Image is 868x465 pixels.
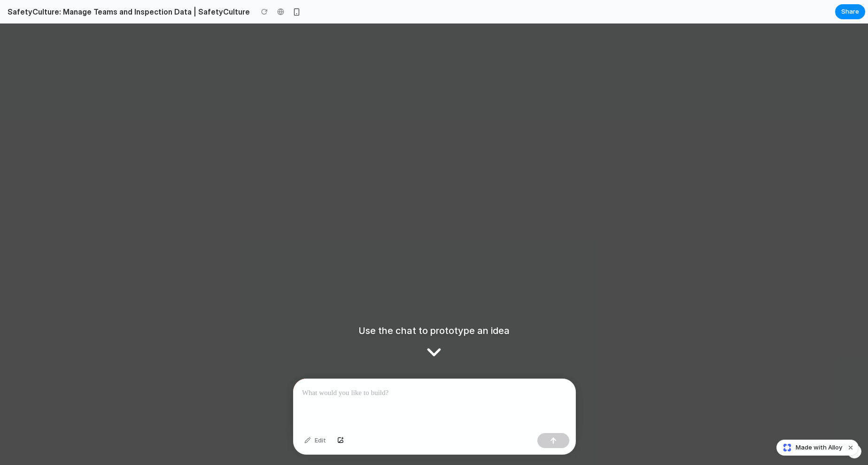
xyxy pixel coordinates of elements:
[835,4,865,19] button: Share
[777,443,843,452] a: Made with Alloy
[4,6,250,17] h2: SafetyCulture: Manage Teams and Inspection Data | SafetyCulture
[841,7,859,16] span: Share
[796,443,842,452] span: Made with Alloy
[845,442,856,453] button: Dismiss watermark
